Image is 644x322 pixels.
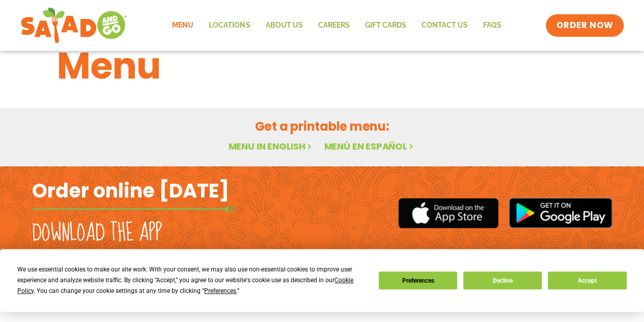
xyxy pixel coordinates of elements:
[546,14,623,37] a: ORDER NOW
[398,196,498,230] img: appstore
[509,197,612,228] img: google_play
[164,14,509,37] nav: Menu
[258,14,310,37] a: About Us
[57,38,587,93] h1: Menu
[228,140,314,153] a: Menu in English
[548,271,626,289] button: Accept
[32,206,236,212] img: fork
[379,271,457,289] button: Preferences
[475,14,509,37] a: FAQs
[556,19,613,32] span: ORDER NOW
[20,5,128,46] img: new-SAG-logo-768×292
[32,178,229,203] h2: Order online [DATE]
[310,14,357,37] a: Careers
[324,140,415,153] a: Menú en español
[57,117,587,135] h2: Get a printable menu:
[204,287,236,294] span: Preferences
[413,14,475,37] a: Contact Us
[17,264,366,296] div: We use essential cookies to make our site work. With your consent, we may also use non-essential ...
[463,271,542,289] button: Decline
[201,14,258,37] a: Locations
[357,14,413,37] a: GIFT CARDS
[164,14,201,37] a: Menu
[32,219,162,247] h2: Download the app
